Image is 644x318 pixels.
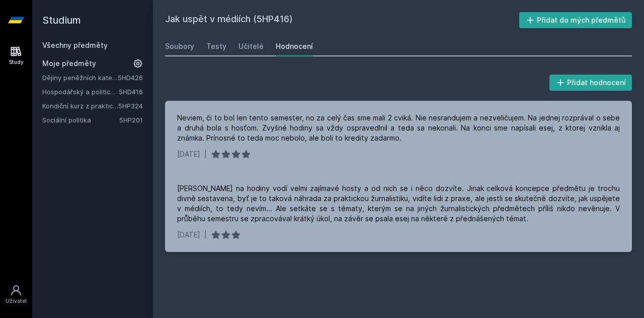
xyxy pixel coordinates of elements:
[206,36,226,56] a: Testy
[42,58,96,69] span: Moje předměty
[276,36,313,56] a: Hodnocení
[276,41,313,51] div: Hodnocení
[2,279,30,310] a: Uživatel
[119,88,143,96] a: 5HD416
[238,36,264,56] a: Učitelé
[42,41,108,49] a: Všechny předměty
[165,12,519,28] h2: Jak uspět v médiích (5HP416)
[238,41,264,51] div: Učitelé
[119,116,143,124] a: 5HP201
[549,75,632,91] button: Přidat hodnocení
[42,73,118,83] a: Dějiny peněžních kategorií a institucí
[177,230,200,240] div: [DATE]
[177,183,620,224] div: [PERSON_NAME] na hodiny vodí velmi zajímavé hosty a od nich se i něco dozvíte. Jinak celková konc...
[165,36,194,56] a: Soubory
[42,87,119,97] a: Hospodářský a politický vývoj Evropy ve 20.století
[204,230,207,240] div: |
[118,102,143,110] a: 5HP324
[177,113,620,143] div: Neviem, či to bol len tento semester, no za celý čas sme mali 2 cviká. Nie nesrandujem a nezvelič...
[177,149,200,159] div: [DATE]
[519,12,632,28] button: Přidat do mých předmětů
[9,58,24,66] div: Study
[6,297,27,305] div: Uživatel
[204,149,207,159] div: |
[206,41,226,51] div: Testy
[118,74,143,82] a: 5HD426
[2,40,30,71] a: Study
[42,101,118,111] a: Kondiční kurz z praktické hospodářské politiky
[42,115,119,125] a: Sociální politika
[165,41,194,51] div: Soubory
